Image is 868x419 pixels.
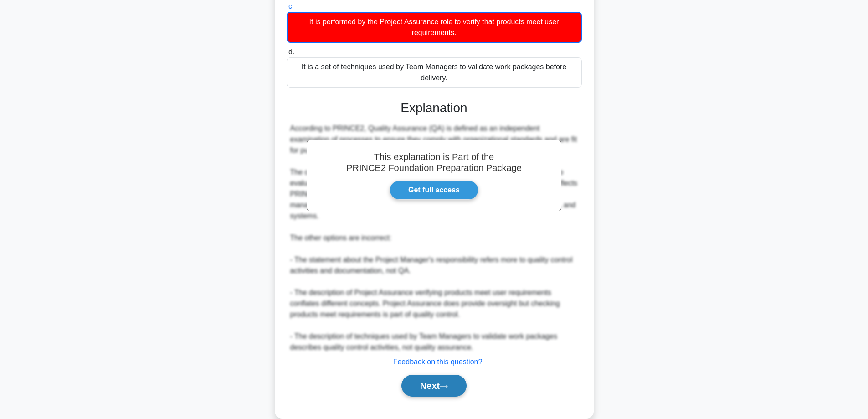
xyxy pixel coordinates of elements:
[288,2,294,10] span: c.
[390,181,478,200] a: Get full access
[287,12,582,43] div: It is performed by the Project Assurance role to verify that products meet user requirements.
[287,57,582,88] div: It is a set of techniques used by Team Managers to validate work packages before delivery.
[393,358,483,366] a: Feedback on this question?
[290,123,578,353] div: According to PRINCE2, Quality Assurance (QA) is defined as an independent examination of processe...
[401,375,467,397] button: Next
[292,100,576,116] h3: Explanation
[288,48,294,56] span: d.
